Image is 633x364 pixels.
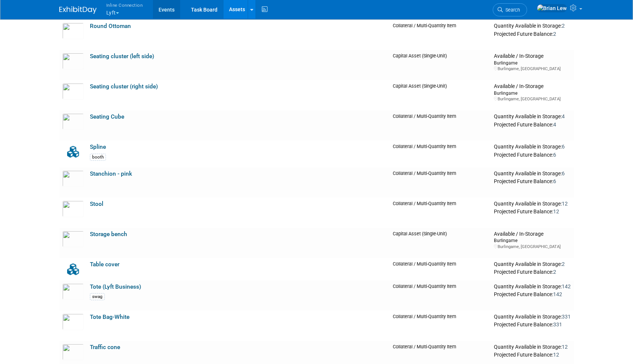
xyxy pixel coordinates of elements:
[62,261,84,277] img: Collateral-Icon-2.png
[494,201,571,207] div: Quantity Available in Storage:
[106,1,143,9] span: Inline Connection
[390,80,491,110] td: Capital Asset (Single-Unit)
[494,261,571,268] div: Quantity Available in Storage:
[553,31,556,37] span: 2
[494,83,571,90] div: Available / In-Storage
[562,344,568,350] span: 12
[494,113,571,120] div: Quantity Available in Storage:
[553,269,556,275] span: 2
[494,267,571,276] div: Projected Future Balance:
[494,53,571,60] div: Available / In-Storage
[494,290,571,298] div: Projected Future Balance:
[493,3,527,16] a: Search
[90,344,120,351] a: Traffic cone
[90,113,124,120] a: Seating Cube
[494,320,571,328] div: Projected Future Balance:
[562,283,571,289] span: 142
[562,144,565,150] span: 6
[537,4,567,12] img: Brian Lew
[390,141,491,167] td: Collateral / Multi-Quantity Item
[494,237,571,244] div: Burlingame
[90,170,132,177] a: Stanchion - pink
[62,144,84,160] img: Collateral-Icon-2.png
[494,23,571,29] div: Quantity Available in Storage:
[494,170,571,177] div: Quantity Available in Storage:
[90,283,141,290] a: Tote (Lyft Business)
[494,350,571,358] div: Projected Future Balance:
[494,207,571,215] div: Projected Future Balance:
[390,198,491,228] td: Collateral / Multi-Quantity Item
[494,244,571,250] div: Burlingame, [GEOGRAPHIC_DATA]
[553,178,556,184] span: 6
[494,120,571,128] div: Projected Future Balance:
[494,231,571,238] div: Available / In-Storage
[90,53,154,60] a: Seating cluster (left side)
[90,261,119,268] a: Table cover
[494,96,571,102] div: Burlingame, [GEOGRAPHIC_DATA]
[494,60,571,66] div: Burlingame
[494,314,571,320] div: Quantity Available in Storage:
[562,314,571,320] span: 331
[90,23,131,29] a: Round Ottoman
[90,83,158,90] a: Seating cluster (right side)
[90,144,106,150] a: Spline
[553,152,556,158] span: 6
[562,113,565,119] span: 4
[494,66,571,72] div: Burlingame, [GEOGRAPHIC_DATA]
[553,291,562,297] span: 142
[562,170,565,176] span: 6
[503,7,520,13] span: Search
[390,20,491,50] td: Collateral / Multi-Quantity Item
[562,261,565,267] span: 2
[59,6,97,14] img: ExhibitDay
[90,293,105,300] div: swag
[494,90,571,96] div: Burlingame
[494,283,571,290] div: Quantity Available in Storage:
[390,167,491,198] td: Collateral / Multi-Quantity Item
[494,177,571,185] div: Projected Future Balance:
[494,144,571,150] div: Quantity Available in Storage:
[553,208,559,214] span: 12
[553,122,556,128] span: 4
[562,23,565,29] span: 2
[390,228,491,258] td: Capital Asset (Single-Unit)
[90,314,129,320] a: Tote Bag-White
[494,344,571,351] div: Quantity Available in Storage:
[90,231,127,238] a: Storage bench
[390,110,491,141] td: Collateral / Multi-Quantity Item
[390,258,491,280] td: Collateral / Multi-Quantity Item
[553,321,562,327] span: 331
[494,29,571,38] div: Projected Future Balance:
[390,280,491,311] td: Collateral / Multi-Quantity Item
[494,150,571,159] div: Projected Future Balance:
[390,311,491,341] td: Collateral / Multi-Quantity Item
[390,50,491,80] td: Capital Asset (Single-Unit)
[90,154,106,161] div: booth
[90,201,103,207] a: Stool
[553,352,559,358] span: 12
[562,201,568,207] span: 12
